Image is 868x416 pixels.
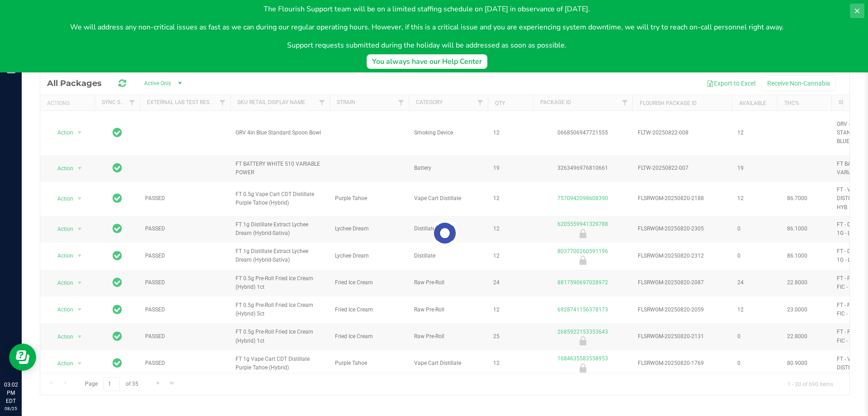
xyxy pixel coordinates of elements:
[70,4,784,14] p: The Flourish Support team will be on a limited staffing schedule on [DATE] in observance of [DATE].
[70,40,784,51] p: Support requests submitted during the holiday will be addressed as soon as possible.
[4,381,18,405] p: 03:02 PM EDT
[70,22,784,33] p: We will address any non-critical issues as fast as we can during our regular operating hours. How...
[4,405,18,412] p: 08/25
[372,56,482,67] div: You always have our Help Center
[9,344,36,371] iframe: Resource center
